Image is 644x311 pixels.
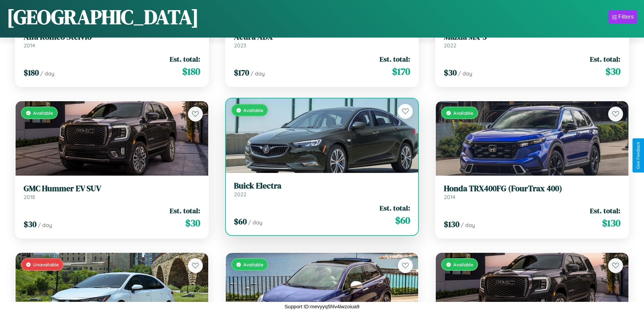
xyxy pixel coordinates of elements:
[395,214,410,227] span: $ 60
[33,262,59,267] span: Unavailable
[636,142,641,169] div: Give Feedback
[234,42,246,49] span: 2023
[458,70,472,77] span: / day
[24,184,200,200] a: GMC Hummer EV SUV2018
[24,194,35,200] span: 2018
[234,181,410,191] h3: Buick Electra
[24,42,35,49] span: 2014
[453,262,473,267] span: Available
[234,67,249,78] span: $ 170
[234,181,410,198] a: Buick Electra2022
[24,32,200,49] a: Alfa Romeo Stelvio2014
[170,206,200,216] span: Est. total:
[24,184,200,194] h3: GMC Hummer EV SUV
[444,194,455,200] span: 2014
[609,10,637,24] button: Filters
[380,203,410,213] span: Est. total:
[243,262,263,267] span: Available
[444,67,457,78] span: $ 30
[182,65,200,78] span: $ 180
[234,32,410,49] a: Acura ADX2023
[248,219,262,226] span: / day
[461,222,475,228] span: / day
[251,70,265,77] span: / day
[234,216,247,227] span: $ 60
[444,184,620,200] a: Honda TRX400FG (FourTrax 400)2014
[234,191,246,198] span: 2022
[7,3,199,31] h1: [GEOGRAPHIC_DATA]
[602,216,620,230] span: $ 130
[590,206,620,216] span: Est. total:
[285,302,360,311] p: Support ID: mevyyq5hlv4iwzoiua9
[392,65,410,78] span: $ 170
[444,184,620,194] h3: Honda TRX400FG (FourTrax 400)
[590,54,620,64] span: Est. total:
[380,54,410,64] span: Est. total:
[453,110,473,116] span: Available
[185,216,200,230] span: $ 30
[444,42,456,49] span: 2022
[243,107,263,113] span: Available
[605,65,620,78] span: $ 30
[24,67,39,78] span: $ 180
[444,32,620,49] a: Mazda MX-32022
[618,14,634,20] div: Filters
[38,222,52,228] span: / day
[40,70,54,77] span: / day
[24,219,37,230] span: $ 30
[444,219,459,230] span: $ 130
[170,54,200,64] span: Est. total:
[33,110,53,116] span: Available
